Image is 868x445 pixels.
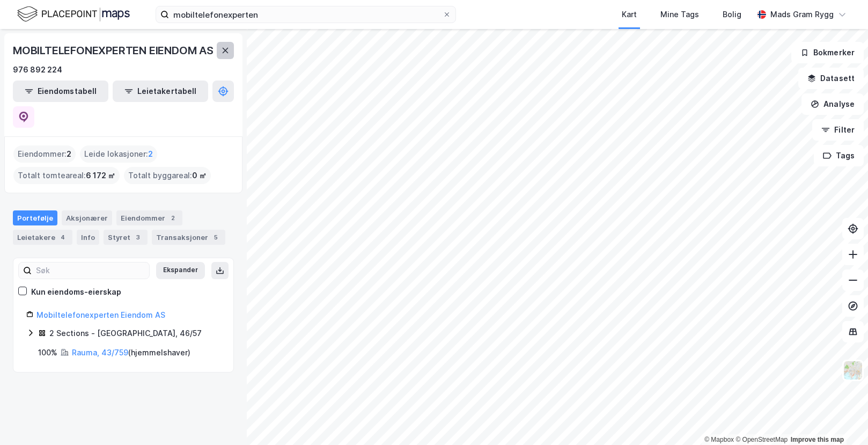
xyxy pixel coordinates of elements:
[791,436,844,443] a: Improve this map
[801,93,864,115] button: Analyse
[167,213,178,223] div: 2
[13,63,62,76] div: 976 892 224
[814,145,864,166] button: Tags
[791,42,864,63] button: Bokmerker
[723,8,741,21] div: Bolig
[210,232,221,243] div: 5
[72,346,190,359] div: ( hjemmelshaver )
[169,6,443,23] input: Søk på adresse, matrikkel, gårdeiere, leietakere eller personer
[67,148,71,161] span: 2
[38,346,57,359] div: 100%
[735,436,788,443] a: OpenStreetMap
[124,167,211,184] div: Totalt byggareal :
[113,81,208,102] button: Leietakertabell
[770,8,834,21] div: Mads Gram Rygg
[77,230,99,245] div: Info
[49,327,202,340] div: 2 Sections - [GEOGRAPHIC_DATA], 46/57
[104,230,148,245] div: Styret
[13,167,120,184] div: Totalt tomteareal :
[13,81,108,102] button: Eiendomstabell
[62,210,112,225] div: Aksjonærer
[133,232,143,243] div: 3
[57,232,68,243] div: 4
[86,169,115,182] span: 6 172 ㎡
[31,286,121,298] div: Kun eiendoms-eierskap
[622,8,637,21] div: Kart
[13,210,57,225] div: Portefølje
[36,310,165,319] a: Mobiltelefonexperten Eiendom AS
[32,262,149,279] input: Søk
[13,145,76,163] div: Eiendommer :
[156,262,205,279] button: Ekspander
[152,230,225,245] div: Transaksjoner
[660,8,699,21] div: Mine Tags
[192,169,207,182] span: 0 ㎡
[13,42,216,59] div: MOBILTELEFONEXPERTEN EIENDOM AS
[116,210,182,225] div: Eiendommer
[80,145,157,163] div: Leide lokasjoner :
[814,393,868,445] iframe: Chat Widget
[798,68,864,89] button: Datasett
[72,348,128,357] a: Rauma, 43/759
[17,5,130,24] img: logo.f888ab2527a4732fd821a326f86c7f29.svg
[812,119,864,141] button: Filter
[704,436,734,443] a: Mapbox
[814,393,868,445] div: Kontrollprogram for chat
[843,360,863,381] img: Z
[13,230,72,245] div: Leietakere
[148,148,153,161] span: 2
